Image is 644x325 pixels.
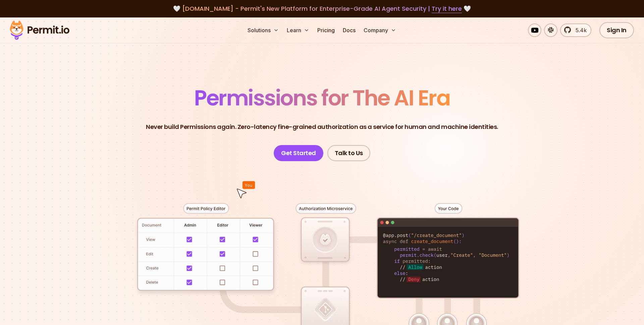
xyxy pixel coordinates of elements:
button: Solutions [245,24,281,37]
span: Permissions for The AI Era [194,83,450,113]
a: Pricing [315,24,337,37]
a: Talk to Us [327,145,370,161]
a: Try it here [432,4,462,13]
div: 🤍 🤍 [16,4,628,13]
a: Sign In [599,22,634,38]
p: Never build Permissions again. Zero-latency fine-grained authorization as a service for human and... [146,122,498,132]
a: Docs [340,24,358,37]
button: Learn [284,24,312,37]
button: Company [361,24,399,37]
img: Permit logo [7,19,72,42]
a: 5.4k [560,24,591,37]
span: [DOMAIN_NAME] - Permit's New Platform for Enterprise-Grade AI Agent Security | [182,4,462,13]
span: 5.4k [572,26,587,34]
a: Get Started [274,145,323,161]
